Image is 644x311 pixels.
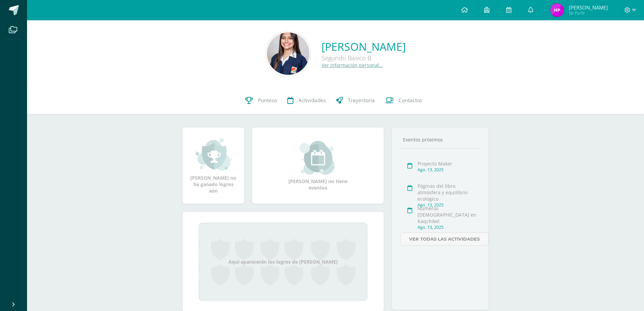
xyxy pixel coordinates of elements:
[569,4,608,11] span: [PERSON_NAME]
[299,97,326,104] span: Actividades
[399,97,422,104] span: Contactos
[400,136,480,143] div: Eventos próximos
[348,97,375,104] span: Trayectoria
[569,10,608,16] span: Mi Perfil
[195,137,232,171] img: achievement_small.png
[258,97,277,104] span: Punteos
[282,87,331,114] a: Actividades
[418,205,478,224] div: Numeros [DEMOGRAPHIC_DATA] en Kaqchikel
[199,223,367,301] div: Aquí aparecerán los logros de [PERSON_NAME]
[321,62,383,68] a: Ver información personal...
[418,183,478,202] div: Páginas del libro atmósfera y equilibrio ecológico
[240,87,282,114] a: Punteos
[418,167,478,173] div: Ago. 13, 2025
[321,39,406,54] a: [PERSON_NAME]
[331,87,380,114] a: Trayectoria
[321,54,406,62] div: Segundo Básico B
[400,232,488,246] a: Ver todas las actividades
[380,87,427,114] a: Contactos
[418,160,478,167] div: Proyecto Maker
[300,141,336,175] img: event_small.png
[418,224,478,230] div: Ago. 13, 2025
[550,3,564,17] img: 2b9c4a3f1a102f4babbf2303f3f9099b.png
[267,32,309,75] img: e65f3ae00c3d4edfc4bacd8850eca6dc.png
[189,137,237,194] div: [PERSON_NAME] no ha ganado logros aún
[284,141,352,191] div: [PERSON_NAME] no tiene eventos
